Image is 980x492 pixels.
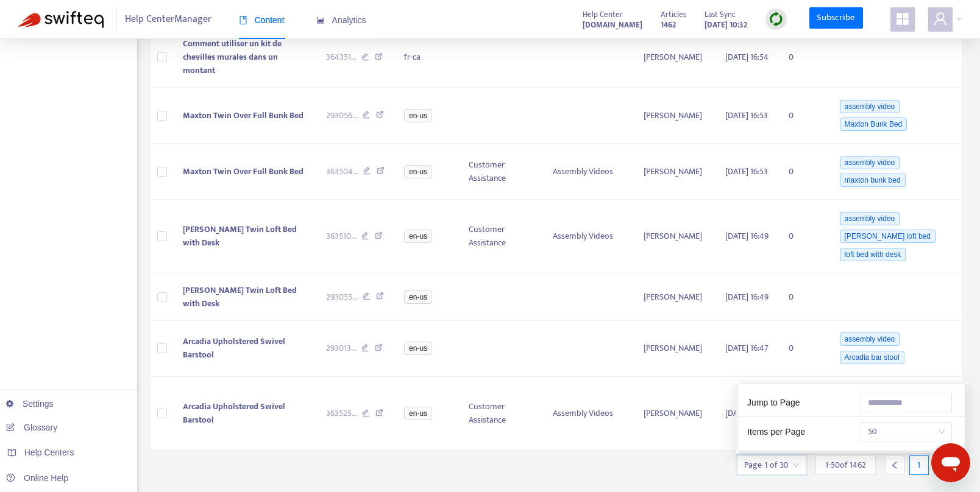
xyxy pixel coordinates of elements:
td: fr-ca [394,27,459,88]
span: Arcadia Upholstered Swivel Barstool [183,334,285,362]
span: Analytics [316,15,366,25]
span: 363504 ... [326,165,358,178]
td: Customer Assistance [459,144,543,200]
span: Maxton Twin Over Full Bunk Bed [183,108,304,122]
td: [PERSON_NAME] [634,200,715,274]
td: 0 [779,88,828,144]
span: maxton bunk bed [840,174,906,187]
span: [PERSON_NAME] Twin Loft Bed with Desk [183,283,297,311]
span: 293055 ... [326,290,358,304]
span: Help Center [583,8,623,21]
span: Last Sync [705,8,736,21]
span: en-us [404,230,432,243]
strong: 1462 [661,18,676,32]
td: Customer Assistance [459,377,543,451]
span: Help Centers [24,448,74,457]
span: en-us [404,165,432,178]
td: Assembly Videos [543,144,634,200]
td: 0 [779,321,828,377]
a: [DOMAIN_NAME] [583,18,642,32]
span: Maxton Twin Over Full Bunk Bed [183,164,304,178]
span: Content [239,15,285,25]
span: appstore [895,12,910,26]
a: Glossary [6,423,57,432]
span: Maxton Bunk Bed [840,118,907,131]
td: 0 [779,200,828,274]
span: assembly video [840,212,900,225]
span: [DATE] 16:53 [725,108,768,122]
span: Arcadia Upholstered Swivel Barstool [183,399,285,427]
iframe: Button to launch messaging window [931,443,970,482]
td: [PERSON_NAME] [634,377,715,451]
td: 0 [779,377,828,451]
span: en-us [404,109,432,122]
span: [DATE] 16:47 [725,406,769,420]
span: user [933,12,948,26]
span: Jump to Page [747,398,800,407]
span: [PERSON_NAME] Twin Loft Bed with Desk [183,222,297,250]
td: 0 [779,274,828,321]
span: [DATE] 16:53 [725,164,768,178]
span: left [890,461,899,469]
span: Comment utiliser un kit de chevilles murales dans un montant [183,37,282,77]
img: Swifteq [18,11,104,28]
strong: [DATE] 10:32 [705,18,747,32]
td: Assembly Videos [543,200,634,274]
span: Arcadia bar stool [840,351,904,364]
span: en-us [404,407,432,420]
td: Assembly Videos [543,377,634,451]
span: [PERSON_NAME] loft bed [840,230,936,243]
span: Items per Page [747,427,805,437]
span: [DATE] 16:54 [725,50,769,64]
td: Customer Assistance [459,200,543,274]
span: en-us [404,342,432,355]
a: Subscribe [809,7,863,29]
td: [PERSON_NAME] [634,144,715,200]
span: assembly video [840,332,900,346]
img: sync.dc5367851b00ba804db3.png [769,12,784,27]
td: [PERSON_NAME] [634,321,715,377]
td: 0 [779,27,828,88]
span: area-chart [316,16,325,24]
span: en-us [404,290,432,304]
td: [PERSON_NAME] [634,27,715,88]
span: [DATE] 16:47 [725,341,769,355]
span: [DATE] 16:49 [725,290,769,304]
span: 363510 ... [326,230,357,243]
span: Help Center Manager [125,8,211,31]
span: book [239,16,247,24]
td: [PERSON_NAME] [634,274,715,321]
span: assembly video [840,156,900,169]
span: 364351 ... [326,51,357,64]
span: loft bed with desk [840,248,906,261]
span: Articles [661,8,686,21]
td: 0 [779,144,828,200]
div: 1 [909,455,929,475]
span: 363525 ... [326,407,357,420]
span: 1 - 50 of 1462 [825,459,866,471]
td: [PERSON_NAME] [634,88,715,144]
a: Settings [6,399,54,409]
span: assembly video [840,100,900,113]
a: Online Help [6,473,68,483]
strong: [DOMAIN_NAME] [583,18,642,32]
span: 293056 ... [326,109,358,122]
span: [DATE] 16:49 [725,229,769,243]
span: 50 [868,423,945,441]
span: 293013 ... [326,342,357,355]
